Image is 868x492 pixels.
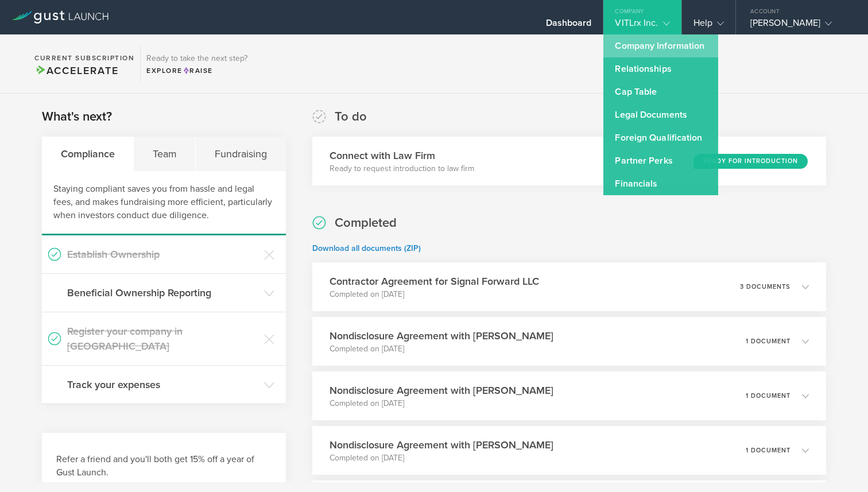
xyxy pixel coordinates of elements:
[330,163,474,175] p: Ready to request introduction to law firm
[330,398,553,409] p: Completed on [DATE]
[67,285,258,300] h3: Beneficial Ownership Reporting
[42,109,112,125] h2: What's next?
[56,453,272,479] h3: Refer a friend and you'll both get 15% off a year of Gust Launch.
[335,215,397,231] h2: Completed
[330,274,539,289] h3: Contractor Agreement for Signal Forward LLC
[330,452,553,464] p: Completed on [DATE]
[312,137,826,185] div: Connect with Law FirmReady to request introduction to law firmReady for Introduction
[183,67,213,75] span: Raise
[546,17,592,34] div: Dashboard
[330,148,474,163] h3: Connect with Law Firm
[67,247,258,262] h3: Establish Ownership
[146,55,247,63] h3: Ready to take the next step?
[330,437,553,452] h3: Nondisclosure Agreement with [PERSON_NAME]
[196,137,285,171] div: Fundraising
[746,447,790,454] p: 1 document
[615,17,669,34] div: VITLrx Inc.
[693,154,808,169] div: Ready for Introduction
[330,383,553,398] h3: Nondisclosure Agreement with [PERSON_NAME]
[34,55,134,61] h2: Current Subscription
[140,46,253,82] div: Ready to take the next step?ExploreRaise
[312,243,421,253] a: Download all documents (ZIP)
[746,338,790,344] p: 1 document
[134,137,196,171] div: Team
[746,393,790,399] p: 1 document
[740,284,790,290] p: 3 documents
[42,171,286,235] div: Staying compliant saves you from hassle and legal fees, and makes fundraising more efficient, par...
[335,109,367,125] h2: To do
[146,65,247,76] div: Explore
[693,17,724,34] div: Help
[330,328,553,343] h3: Nondisclosure Agreement with [PERSON_NAME]
[330,343,553,355] p: Completed on [DATE]
[42,137,134,171] div: Compliance
[330,289,539,300] p: Completed on [DATE]
[67,324,258,354] h3: Register your company in [GEOGRAPHIC_DATA]
[34,64,118,77] span: Accelerate
[750,17,848,34] div: [PERSON_NAME]
[67,377,258,392] h3: Track your expenses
